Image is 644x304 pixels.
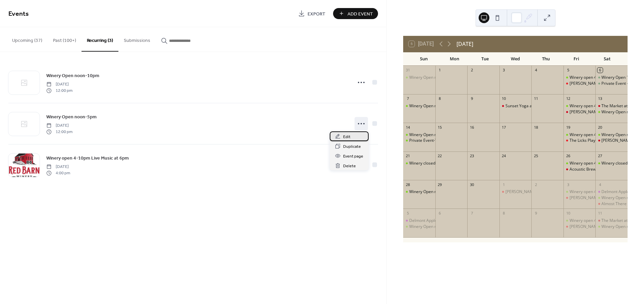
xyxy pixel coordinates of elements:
div: 27 [597,154,602,159]
div: Mon [439,52,470,66]
div: Winery open 4-10pm Live Music at 6pm [570,103,643,109]
div: Dennis Crawford Acoustic kicks it at Red Barn Winery 6-9pm Friday, September 12th. [563,109,596,115]
div: Sunset Yoga at Red Barn Winery 7pm [499,103,532,109]
div: 3 [501,68,506,73]
button: Submissions [118,27,156,51]
div: 7 [469,210,474,216]
div: Winery Open noon-5pm [409,103,453,109]
div: Winery open 4-10pm Live Music at 6pm [563,189,596,195]
div: 12 [566,96,571,101]
div: 1 [437,68,442,73]
div: 7 [405,96,410,101]
div: [DATE] [457,40,473,48]
span: 4:00 pm [46,170,70,176]
div: 8 [437,96,442,101]
div: Winery open 4-10pm Live Music at 6pm [570,75,643,80]
div: 17 [501,125,506,130]
button: Past (100+) [48,27,82,51]
div: Winery closed from 4-10pm for a PRIVATE WEDDING! Re-open Sunday 12-5pm [595,161,628,166]
div: 8 [501,210,506,216]
div: 22 [437,154,442,159]
div: Sat [592,52,622,66]
div: Shirley Dragovich is Gashouse Annie at Red Barn Winery on September 5th, 6-9pm. [563,81,596,86]
span: Winery Open noon-10pm [46,72,99,79]
button: Recurring (3) [82,27,118,52]
div: Winery Open noon-5pm [409,75,453,80]
div: Sun [409,52,439,66]
div: Winery Open noon-5pm [409,224,453,230]
div: Fri [561,52,592,66]
div: 31 [405,68,410,73]
div: 11 [597,210,602,216]
div: 18 [533,125,538,130]
div: Mike Simoncelli Plays Piano Live at Red Barn Winery Friday, October 3rd at 6pm [563,195,596,201]
a: Export [293,8,330,19]
div: 29 [437,182,442,187]
button: Upcoming (37) [7,27,48,51]
span: [DATE] [46,81,72,87]
div: Winery Open noon-5pm [403,103,435,109]
div: Winery Open noon-10pm [595,109,628,115]
div: Private Event-Winery Closed 1:30-5 [409,138,475,143]
div: Winery open 4-10pm Live Music at 6pm [570,132,643,138]
div: Winery open 4-10pm Live Music at 6pm [570,161,643,166]
div: 5 [405,210,410,216]
div: Winery Open noon-5pm [409,132,453,138]
span: Winery Open noon-5pm [46,114,97,121]
div: 20 [597,125,602,130]
div: 28 [405,182,410,187]
a: Winery Open noon-10pm [46,72,99,79]
span: 12:00 pm [46,87,72,94]
div: 19 [566,125,571,130]
div: Winery open 4-10pm Live Music at 6pm [563,132,596,138]
span: Add Event [347,10,373,17]
div: Winery Open noon-5pm [403,132,435,138]
div: 11 [533,96,538,101]
div: 9 [533,210,538,216]
div: 1 [501,182,506,187]
div: The Market at Red Barn Winery | Saturday, September 13th Noon - 4PM [595,103,628,109]
a: Winery open 4-10pm Live Music at 6pm [46,154,129,162]
span: Winery open 4-10pm Live Music at 6pm [46,155,129,162]
div: 13 [597,96,602,101]
div: Winery open 4-10pm Live Music at 6pm [563,103,596,109]
div: Winery Open noon-5pm [409,189,453,195]
div: The Market at Red Barn Winery | Saturday, October 11th Noon - 4PM [595,218,628,224]
span: Export [308,10,325,17]
span: Events [8,7,29,20]
div: Winery Open noon-5pm [403,75,435,80]
div: Tim & Stacy Plays at Red Barn Winery Saturday, September 20th at 6pm [595,138,628,143]
span: [DATE] [46,123,72,129]
div: Delmont Apple 'n Arts Festival | Saturday, October 4th 10AM - 6PM at Shield’s Farm – Delmont, PA [595,189,628,195]
div: Winery open 4-10pm Live Music at 6pm [563,161,596,166]
div: Sunset Yoga at [GEOGRAPHIC_DATA] 7pm [505,103,584,109]
div: Winery Open noon-10pm [595,195,628,201]
span: Edit [343,133,351,140]
span: Event page [343,153,363,160]
div: 4 [597,182,602,187]
div: Private Event-Winery Closed 1:30-5 [403,138,435,143]
div: Mark Anthony Plays Live at Red Barn Winery Friday, October 10th at 6pm [563,224,596,230]
div: 21 [405,154,410,159]
span: Delete [343,163,356,170]
div: 24 [501,154,506,159]
div: 26 [566,154,571,159]
button: Add Event [333,8,378,19]
div: Winery closed for Private Bridal Shower 12-4pm [409,161,498,166]
div: Acoustic Brew live at Red Barn Winery, September 26th at 6-9pm [563,167,596,172]
div: Almost There band plays live from 3-6pm Saturday, October 4th at Red Barn Winery [595,201,628,207]
div: [PERSON_NAME]'s Crystal Creations at [GEOGRAPHIC_DATA] [DATE] 6pm [505,189,643,195]
a: Winery Open noon-5pm [46,113,97,121]
div: Winery open 4-10pm Live Music at 6pm [570,218,643,224]
div: Winery Open noon-10pm [595,132,628,138]
div: 14 [405,125,410,130]
div: 30 [469,182,474,187]
div: Winery Open noon-5pm [403,189,435,195]
div: Winery open 4-10pm Live Music at 6pm [563,218,596,224]
div: 3 [566,182,571,187]
div: Winery Open 12pm -4pm Private Event 4pm-10pm [595,75,628,80]
div: Winery Open noon-5pm [403,224,435,230]
span: Duplicate [343,143,361,150]
div: 6 [437,210,442,216]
